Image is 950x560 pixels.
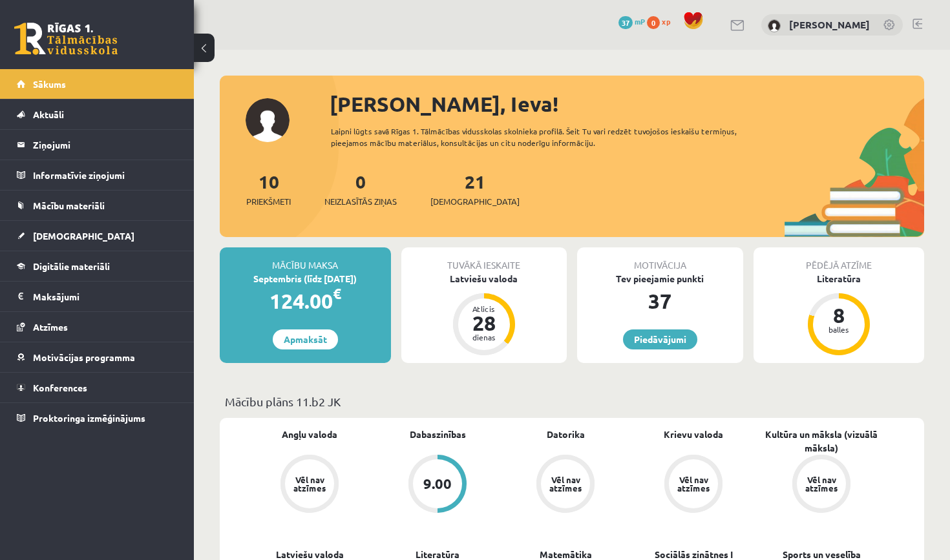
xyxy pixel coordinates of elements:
div: 8 [819,305,858,326]
a: Dabaszinības [410,428,466,441]
a: [PERSON_NAME] [789,18,870,31]
span: Atzīmes [33,321,68,333]
a: Krievu valoda [664,428,723,441]
a: Maksājumi [17,282,178,311]
p: Mācību plāns 11.b2 JK [225,393,919,410]
a: Motivācijas programma [17,342,178,372]
legend: Informatīvie ziņojumi [33,160,178,190]
span: 0 [647,16,660,29]
span: xp [662,16,670,26]
a: Angļu valoda [282,428,337,441]
a: Vēl nav atzīmes [501,455,629,515]
a: Mācību materiāli [17,191,178,220]
legend: Maksājumi [33,282,178,311]
a: 21[DEMOGRAPHIC_DATA] [430,170,520,208]
img: Ieva Krūmiņa [768,19,781,32]
div: Motivācija [577,247,743,272]
a: Atzīmes [17,312,178,342]
span: mP [635,16,645,26]
a: Sākums [17,69,178,99]
a: 37 mP [618,16,645,26]
div: Vēl nav atzīmes [291,475,328,492]
div: 28 [465,313,503,333]
div: Mācību maksa [220,247,391,272]
span: Mācību materiāli [33,200,105,211]
span: [DEMOGRAPHIC_DATA] [430,195,520,208]
span: Proktoringa izmēģinājums [33,412,145,424]
div: [PERSON_NAME], Ieva! [330,88,924,119]
div: 124.00 [220,285,391,316]
div: Atlicis [465,305,503,313]
div: 9.00 [423,477,452,491]
span: Sākums [33,78,66,90]
a: [DEMOGRAPHIC_DATA] [17,221,178,251]
a: Literatūra 8 balles [754,272,925,357]
span: 37 [618,16,633,29]
a: Piedāvājumi [623,329,697,349]
a: Vēl nav atzīmes [757,455,885,515]
div: Pēdējā atzīme [754,247,925,272]
span: Digitālie materiāli [33,260,110,272]
legend: Ziņojumi [33,130,178,160]
a: Latviešu valoda Atlicis 28 dienas [401,272,567,357]
a: Digitālie materiāli [17,251,178,281]
a: Proktoringa izmēģinājums [17,403,178,433]
a: Ziņojumi [17,130,178,160]
div: Septembris (līdz [DATE]) [220,272,391,285]
a: Datorika [547,428,585,441]
span: Konferences [33,382,87,393]
a: 0Neizlasītās ziņas [324,170,397,208]
span: Aktuāli [33,109,64,120]
div: 37 [577,285,743,316]
div: Vēl nav atzīmes [547,475,584,492]
a: 10Priekšmeti [246,170,291,208]
a: 9.00 [374,455,501,515]
span: [DEMOGRAPHIC_DATA] [33,230,134,242]
a: Konferences [17,373,178,402]
a: 0 xp [647,16,677,26]
span: Motivācijas programma [33,351,135,363]
span: Priekšmeti [246,195,291,208]
span: € [333,284,341,303]
div: Tev pieejamie punkti [577,272,743,285]
div: Tuvākā ieskaite [401,247,567,272]
a: Informatīvie ziņojumi [17,160,178,190]
a: Aktuāli [17,99,178,129]
div: Latviešu valoda [401,272,567,285]
div: Vēl nav atzīmes [675,475,712,492]
div: Laipni lūgts savā Rīgas 1. Tālmācības vidusskolas skolnieka profilā. Šeit Tu vari redzēt tuvojošo... [331,125,754,149]
a: Kultūra un māksla (vizuālā māksla) [757,428,885,455]
a: Vēl nav atzīmes [629,455,757,515]
a: Rīgas 1. Tālmācības vidusskola [14,23,118,55]
span: Neizlasītās ziņas [324,195,397,208]
a: Apmaksāt [273,329,338,349]
div: balles [819,326,858,333]
div: Literatūra [754,272,925,285]
a: Vēl nav atzīmes [246,455,374,515]
div: dienas [465,333,503,341]
div: Vēl nav atzīmes [803,475,839,492]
